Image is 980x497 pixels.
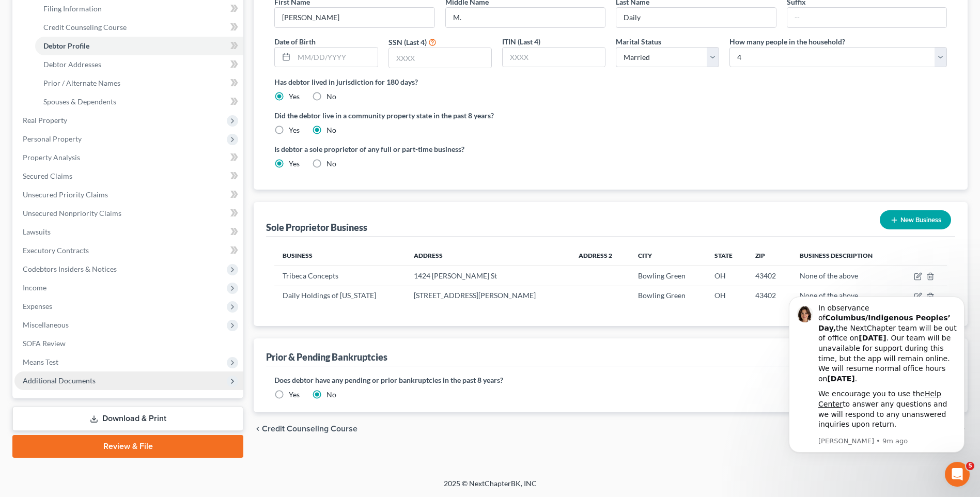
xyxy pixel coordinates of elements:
td: 43402 [747,266,791,286]
span: Prior / Alternate Names [43,79,120,87]
div: Prior & Pending Bankruptcies [266,351,387,363]
a: Debtor Profile [35,37,243,55]
a: Executory Contracts [14,241,243,260]
button: New Business [880,210,951,229]
a: Debtor Addresses [35,55,243,74]
span: Spouses & Dependents [43,97,116,106]
label: SSN (Last 4) [388,37,427,48]
label: Did the debtor live in a community property state in the past 8 years? [274,110,947,121]
th: Business [274,245,405,266]
a: Spouses & Dependents [35,92,243,111]
label: No [326,91,336,102]
input: M.I [446,8,605,27]
span: Credit Counseling Course [43,23,127,32]
span: Income [23,283,46,292]
label: No [326,125,336,135]
span: Expenses [23,302,52,310]
span: Codebtors Insiders & Notices [23,265,117,273]
a: Prior / Alternate Names [35,74,243,92]
span: Credit Counseling Course [262,425,357,433]
span: Unsecured Priority Claims [23,190,108,199]
label: How many people in the household? [729,36,845,47]
a: Unsecured Priority Claims [14,185,243,204]
label: Yes [289,159,300,169]
label: ITIN (Last 4) [502,36,540,47]
a: Download & Print [12,407,243,431]
td: None of the above [791,286,898,305]
th: Zip [747,245,791,266]
label: Marital Status [616,36,661,47]
span: Personal Property [23,134,82,143]
label: Has debtor lived in jurisdiction for 180 days? [274,76,947,87]
input: -- [616,8,775,27]
label: Yes [289,91,300,102]
a: SOFA Review [14,334,243,353]
button: chevron_left Credit Counseling Course [254,425,357,433]
span: Lawsuits [23,227,51,236]
a: Review & File [12,435,243,458]
iframe: Intercom notifications message [773,293,980,492]
td: Daily Holdings of [US_STATE] [274,286,405,305]
div: 2025 © NextChapterBK, INC [196,478,785,497]
th: Business Description [791,245,898,266]
td: 1424 [PERSON_NAME] St [406,266,570,286]
label: Date of Birth [274,36,316,47]
span: Property Analysis [23,153,80,162]
td: Bowling Green [630,266,706,286]
iframe: Intercom live chat [945,462,970,487]
td: 43402 [747,286,791,305]
label: No [326,159,336,169]
a: Credit Counseling Course [35,18,243,37]
th: Address 2 [570,245,630,266]
span: Filing Information [43,4,102,13]
input: -- [787,8,946,27]
label: Yes [289,125,300,135]
span: 5 [966,462,974,470]
span: Debtor Profile [43,41,89,50]
td: Tribeca Concepts [274,266,405,286]
label: Does debtor have any pending or prior bankruptcies in the past 8 years? [274,375,947,385]
td: Bowling Green [630,286,706,305]
input: MM/DD/YYYY [294,48,377,67]
th: State [706,245,748,266]
span: Unsecured Nonpriority Claims [23,209,121,218]
td: None of the above [791,266,898,286]
span: Debtor Addresses [43,60,101,69]
td: [STREET_ADDRESS][PERSON_NAME] [406,286,570,305]
td: OH [706,286,748,305]
input: XXXX [503,48,605,67]
span: Real Property [23,116,67,125]
span: SOFA Review [23,339,66,348]
span: Means Test [23,358,58,366]
label: No [326,390,336,400]
a: Property Analysis [14,148,243,167]
th: City [630,245,706,266]
th: Address [406,245,570,266]
span: Additional Documents [23,376,96,385]
div: Sole Proprietor Business [266,221,367,234]
input: -- [275,8,434,27]
span: Miscellaneous [23,320,69,329]
input: XXXX [389,48,491,68]
a: Unsecured Nonpriority Claims [14,204,243,223]
i: chevron_left [254,425,262,433]
a: Secured Claims [14,167,243,185]
span: Secured Claims [23,172,72,180]
label: Is debtor a sole proprietor of any full or part-time business? [274,144,605,154]
a: Lawsuits [14,223,243,241]
label: Yes [289,390,300,400]
td: OH [706,266,748,286]
span: Executory Contracts [23,246,89,255]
